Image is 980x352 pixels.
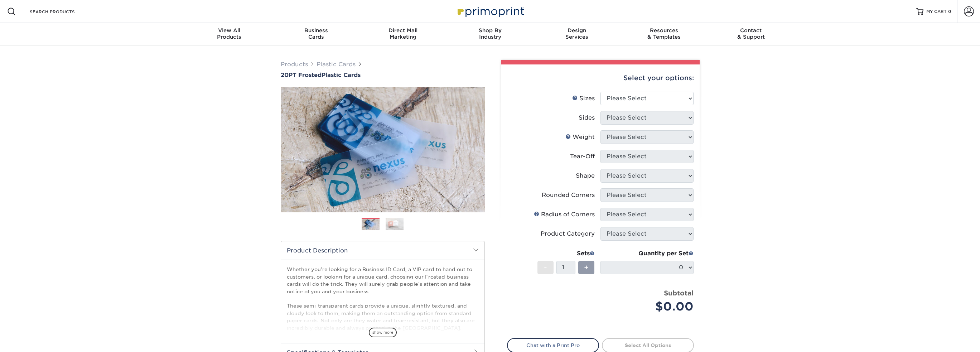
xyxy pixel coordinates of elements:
div: & Support [708,27,795,40]
div: Sides [579,114,595,122]
div: Services [534,27,621,40]
a: Direct MailMarketing [359,23,446,46]
span: + [584,262,589,273]
a: Plastic Cards [317,61,356,68]
a: DesignServices [534,23,621,46]
div: Industry [446,27,534,40]
div: Sets [537,249,595,258]
div: & Templates [621,27,708,40]
h1: Plastic Cards [281,72,485,78]
h2: Product Description [281,241,484,260]
div: Weight [565,133,595,141]
div: Cards [272,27,359,40]
span: Direct Mail [359,27,446,34]
span: View All [186,27,273,34]
div: Quantity per Set [600,249,694,258]
div: Radius of Corners [534,210,595,219]
a: Resources& Templates [621,23,708,46]
a: 20PT FrostedPlastic Cards [281,72,485,78]
a: Contact& Support [708,23,795,46]
input: SEARCH PRODUCTS..... [29,7,99,16]
img: Plastic Cards 02 [386,218,404,230]
img: 20PT Frosted 01 [281,79,485,220]
div: Rounded Corners [542,191,595,199]
div: $0.00 [606,298,694,315]
span: show more [369,328,397,337]
span: - [544,262,547,273]
div: Tear-Off [570,152,595,161]
a: BusinessCards [272,23,359,46]
span: 0 [948,9,951,14]
div: Product Category [541,230,595,238]
strong: Subtotal [664,289,694,297]
span: Shop By [446,27,534,34]
span: 20PT Frosted [281,72,322,78]
span: MY CART [926,9,947,15]
img: Plastic Cards 01 [362,218,380,231]
div: Shape [576,172,595,180]
a: Shop ByIndustry [446,23,534,46]
a: View AllProducts [186,23,273,46]
a: Products [281,61,308,68]
div: Select your options: [507,64,694,92]
span: Business [272,27,359,34]
span: Contact [708,27,795,34]
span: Design [534,27,621,34]
span: Resources [621,27,708,34]
div: Marketing [359,27,446,40]
div: Products [186,27,273,40]
div: Sizes [572,94,595,103]
img: Primoprint [454,4,526,19]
